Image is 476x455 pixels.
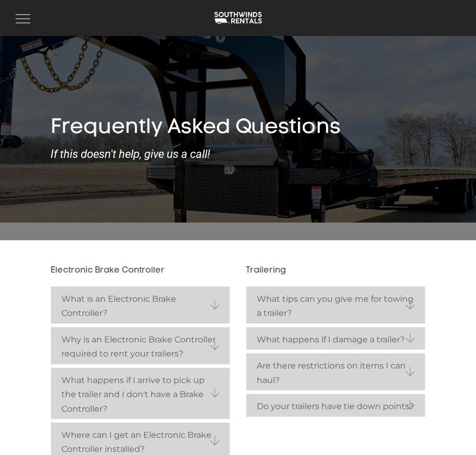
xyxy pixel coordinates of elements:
strong: What happens if I arrive to pick up the trailer and I don't have a Brake Controller? [61,373,219,416]
strong: Are there restrictions on items I can haul? [257,359,415,387]
strong: Do your trailers have tie down points? [257,399,415,413]
a: What happens if I damage a trailer? [246,327,425,350]
strong: What tips can you give me for towing a trailer? [257,292,415,321]
a: Why is an Electronic Brake Controller required to rent your trailers? [51,327,230,364]
strong: Why is an Electronic Brake Controller required to rent your trailers? [61,333,219,361]
h3: Electronic Brake Controller [51,266,230,276]
strong: What is an Electronic Brake Controller? [61,292,219,321]
strong: What happens if I damage a trailer? [257,333,415,347]
strong: If this doesn't help, give us a call! [51,148,425,161]
a: What is an Electronic Brake Controller? [51,287,230,324]
a: Do your trailers have tie down points? [246,394,425,416]
a: Are there restrictions on items I can haul? [246,353,425,390]
img: Southwinds Rentals Logo [212,11,264,25]
a: What happens if I arrive to pick up the trailer and I don't have a Brake Controller? [51,368,230,419]
h1: Frequently Asked Questions [51,115,425,140]
a: What tips can you give me for towing a trailer? [246,287,425,324]
h3: Trailering [246,266,425,276]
